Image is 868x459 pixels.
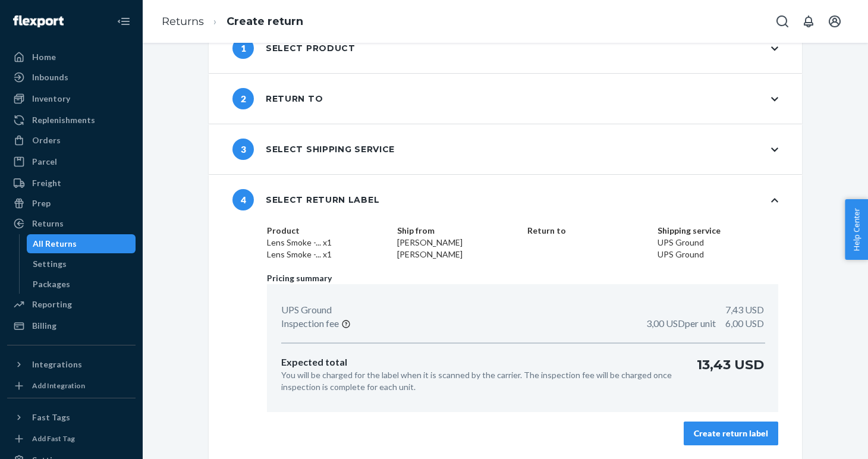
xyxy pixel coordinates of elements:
[7,174,136,193] a: Freight
[7,68,136,87] a: Inbounds
[232,139,395,160] div: Select shipping service
[33,238,77,250] div: All Returns
[32,134,61,146] div: Orders
[7,355,136,374] button: Integrations
[646,317,764,331] p: 6,00 USD
[281,317,339,331] p: Inspection fee
[33,258,67,270] div: Settings
[232,189,254,210] span: 4
[33,278,70,290] div: Packages
[13,15,64,27] img: Flexport logo
[658,237,778,249] dd: UPS Ground
[845,199,868,260] button: Help Center
[32,93,70,105] div: Inventory
[658,249,778,260] dd: UPS Ground
[823,10,847,33] button: Open account menu
[32,381,85,391] div: Add Integration
[7,131,136,150] a: Orders
[7,152,136,171] a: Parcel
[658,225,778,237] dt: Shipping service
[397,237,518,249] dd: [PERSON_NAME]
[32,51,56,63] div: Home
[267,237,388,249] dd: Lens Smoke -... x1
[697,356,764,393] p: 13,43 USD
[646,317,716,329] span: 3,00 USD per unit
[232,88,254,109] span: 2
[32,197,51,209] div: Prep
[7,48,136,67] a: Home
[232,88,323,109] div: Return to
[281,356,678,369] p: Expected total
[397,225,518,237] dt: Ship from
[32,359,82,370] div: Integrations
[7,379,136,393] a: Add Integration
[397,249,518,260] dd: [PERSON_NAME]
[32,298,72,310] div: Reporting
[281,303,332,317] p: UPS Ground
[267,225,388,237] dt: Product
[725,303,764,317] p: 7,43 USD
[152,4,313,39] ol: breadcrumbs
[32,177,61,189] div: Freight
[267,249,388,260] dd: Lens Smoke -... x1
[32,114,95,126] div: Replenishments
[527,225,648,237] dt: Return to
[32,218,64,229] div: Returns
[7,214,136,233] a: Returns
[32,411,70,423] div: Fast Tags
[281,369,678,393] p: You will be charged for the label when it is scanned by the carrier. The inspection fee will be c...
[27,275,136,294] a: Packages
[112,10,136,33] button: Close Navigation
[7,89,136,108] a: Inventory
[27,234,136,253] a: All Returns
[232,139,254,160] span: 3
[162,15,204,28] a: Returns
[267,272,778,284] p: Pricing summary
[232,189,379,210] div: Select return label
[7,316,136,335] a: Billing
[7,111,136,130] a: Replenishments
[32,320,56,332] div: Billing
[32,433,75,444] div: Add Fast Tag
[32,156,57,168] div: Parcel
[7,408,136,427] button: Fast Tags
[694,427,768,439] div: Create return label
[227,15,303,28] a: Create return
[7,194,136,213] a: Prep
[232,37,254,59] span: 1
[32,71,68,83] div: Inbounds
[27,254,136,273] a: Settings
[770,10,794,33] button: Open Search Box
[797,10,820,33] button: Open notifications
[7,432,136,446] a: Add Fast Tag
[7,295,136,314] a: Reporting
[232,37,356,59] div: Select product
[684,422,778,445] button: Create return label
